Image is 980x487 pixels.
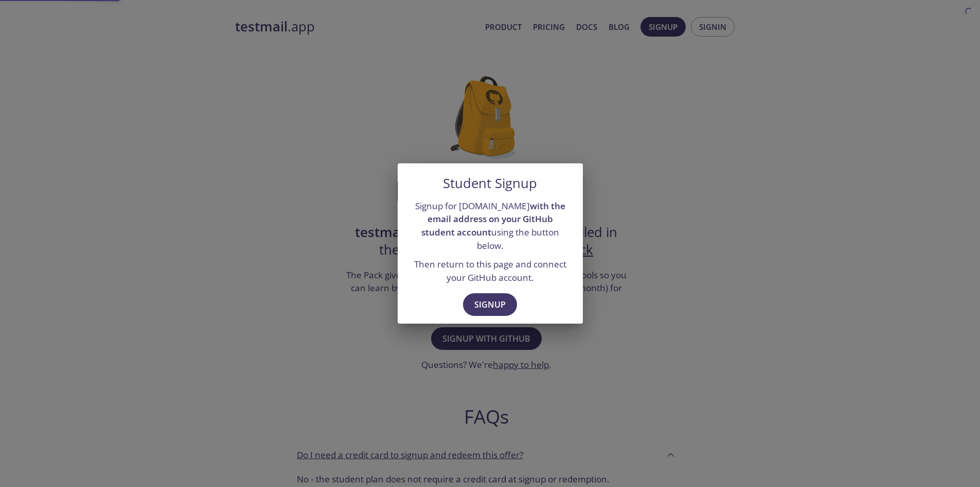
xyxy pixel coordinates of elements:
[474,297,506,312] span: Signup
[410,199,571,253] p: Signup for [DOMAIN_NAME] using the button below.
[463,293,517,316] button: Signup
[421,200,565,238] strong: with the email address on your GitHub student account
[410,258,571,284] p: Then return to this page and connect your GitHub account.
[443,176,537,191] h5: Student Signup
